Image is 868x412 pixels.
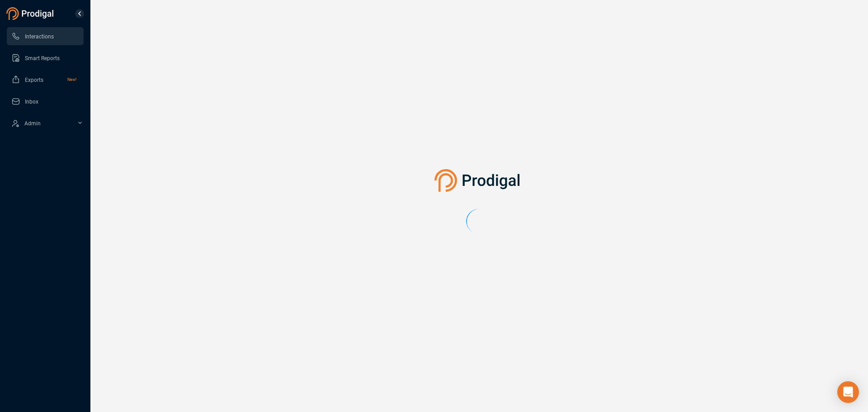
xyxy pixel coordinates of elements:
[7,49,84,67] li: Smart Reports
[25,77,43,83] span: Exports
[7,27,84,45] li: Interactions
[7,92,84,110] li: Inbox
[7,71,84,89] li: Exports
[434,169,524,192] img: prodigal-logo
[11,71,76,89] a: ExportsNew!
[25,55,60,62] span: Smart Reports
[6,7,56,20] img: prodigal-logo
[11,27,76,45] a: Interactions
[25,33,54,40] span: Interactions
[11,92,76,110] a: Inbox
[837,381,859,403] div: Open Intercom Messenger
[24,120,41,127] span: Admin
[11,49,76,67] a: Smart Reports
[25,99,38,105] span: Inbox
[67,71,76,89] span: New!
